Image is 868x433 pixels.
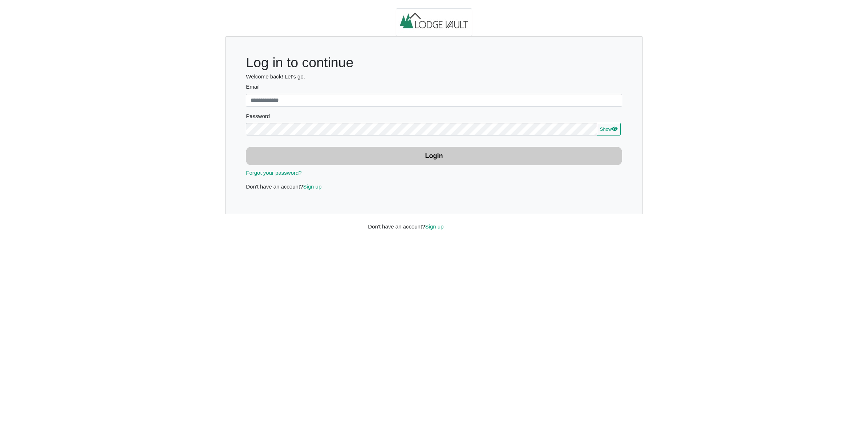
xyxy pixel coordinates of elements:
[612,126,617,131] svg: eye fill
[246,170,301,176] a: Forgot your password?
[246,54,622,71] h1: Log in to continue
[425,152,443,159] b: Login
[246,83,622,91] label: Email
[246,112,622,123] legend: Password
[597,123,621,136] button: Showeye fill
[303,183,321,190] a: Sign up
[425,223,443,230] a: Sign up
[396,8,472,37] img: logo.2b93711c.jpg
[246,183,622,191] p: Don't have an account?
[246,73,622,80] h6: Welcome back! Let's go.
[246,147,622,165] button: Login
[362,214,505,231] div: Don't have an account?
